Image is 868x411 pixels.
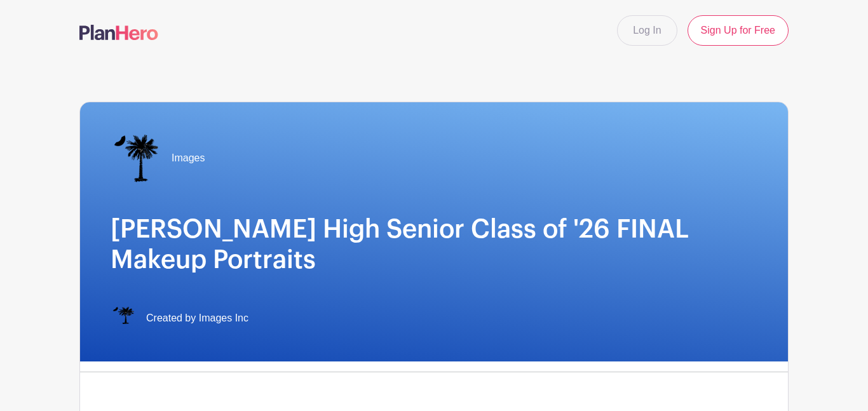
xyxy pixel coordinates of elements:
[172,151,205,166] span: Images
[111,306,136,331] img: IMAGES%20logo%20transparenT%20PNG%20s.png
[688,15,789,46] a: Sign Up for Free
[111,214,757,275] h1: [PERSON_NAME] High Senior Class of '26 FINAL Makeup Portraits
[146,311,248,326] span: Created by Images Inc
[79,25,158,40] img: logo-507f7623f17ff9eddc593b1ce0a138ce2505c220e1c5a4e2b4648c50719b7d32.svg
[617,15,677,46] a: Log In
[111,133,161,184] img: IMAGES%20logo%20transparenT%20PNG%20s.png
